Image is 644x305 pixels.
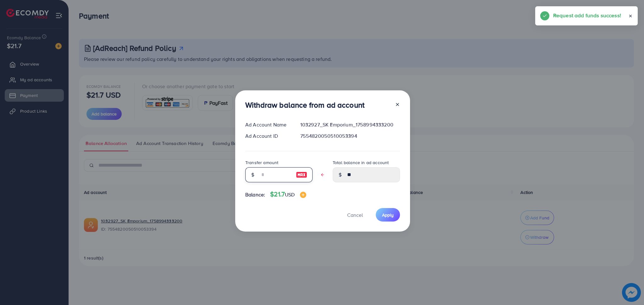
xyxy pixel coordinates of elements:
[300,192,306,198] img: image
[296,171,307,179] img: image
[270,190,306,198] h4: $21.7
[339,208,371,222] button: Cancel
[295,132,405,140] div: 7554820050510053394
[245,159,278,166] label: Transfer amount
[347,211,363,218] span: Cancel
[240,132,295,140] div: Ad Account ID
[295,121,405,128] div: 1032927_SK Emporium_1758994333200
[382,212,394,218] span: Apply
[240,121,295,128] div: Ad Account Name
[245,100,364,110] h3: Withdraw balance from ad account
[333,159,389,166] label: Total balance in ad account
[285,191,295,198] span: USD
[553,11,621,19] h5: Request add funds success!
[245,191,265,198] span: Balance:
[376,208,400,222] button: Apply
